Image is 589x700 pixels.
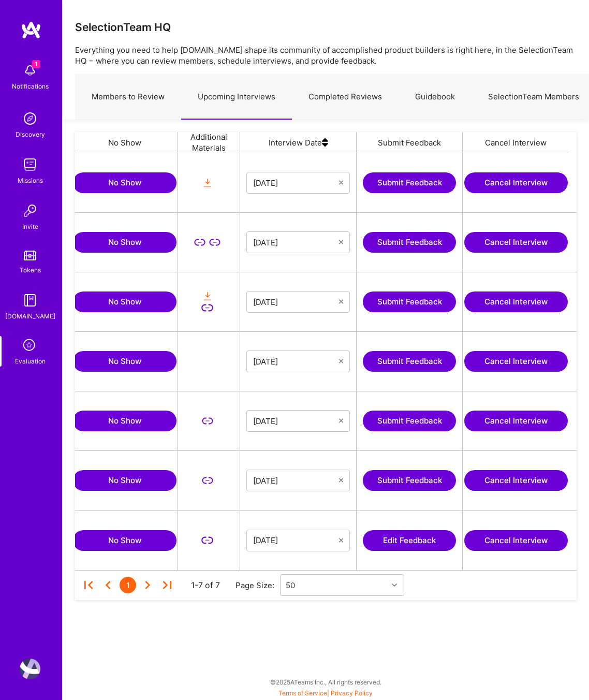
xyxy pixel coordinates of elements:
[73,172,176,193] button: No Show
[18,175,43,186] div: Missions
[253,475,339,486] input: Select Date...
[363,470,456,491] button: Submit Feedback
[178,132,240,153] div: Additional Materials
[20,659,40,679] img: User Avatar
[15,356,46,367] div: Evaluation
[72,132,178,153] div: No Show
[464,232,568,253] button: Cancel Interview
[357,132,463,153] div: Submit Feedback
[363,530,456,551] button: Edit Feedback
[12,81,49,92] div: Notifications
[75,21,171,34] h3: SelectionTeam HQ
[464,351,568,372] button: Cancel Interview
[463,132,569,153] div: Cancel Interview
[392,582,397,588] i: icon Chevron
[464,470,568,491] button: Cancel Interview
[73,351,176,372] button: No Show
[253,535,339,546] input: Select Date...
[278,689,327,697] a: Terms of Service
[20,60,40,81] img: bell
[201,290,213,302] i: icon OrangeDownload
[363,411,456,431] button: Submit Feedback
[191,580,220,591] div: 1-7 of 7
[464,291,568,312] button: Cancel Interview
[20,265,41,275] div: Tokens
[181,75,292,120] a: Upcoming Interviews
[286,580,295,591] div: 50
[253,237,339,247] input: Select Date...
[253,297,339,307] input: Select Date...
[17,659,43,679] a: User Avatar
[278,689,373,697] span: |
[253,416,339,426] input: Select Date...
[75,75,181,120] a: Members to Review
[20,200,40,221] img: Invite
[363,172,456,193] button: Submit Feedback
[32,60,40,68] span: 1
[73,291,176,312] button: No Show
[363,351,456,372] button: Submit Feedback
[22,221,38,232] div: Invite
[201,534,213,546] i: icon LinkSecondary
[253,178,339,188] input: Select Date...
[253,356,339,367] input: Select Date...
[235,580,280,591] div: Page Size:
[322,132,328,153] img: sort
[194,237,206,249] i: icon LinkSecondary
[201,415,213,427] i: icon LinkSecondary
[24,251,36,260] img: tokens
[399,75,472,120] a: Guidebook
[20,108,40,129] img: discovery
[5,311,55,322] div: [DOMAIN_NAME]
[464,530,568,551] button: Cancel Interview
[209,237,221,249] i: icon LinkSecondary
[201,475,213,487] i: icon LinkSecondary
[73,470,176,491] button: No Show
[292,75,399,120] a: Completed Reviews
[464,411,568,431] button: Cancel Interview
[120,577,136,593] div: 1
[62,669,589,695] div: © 2025 ATeams Inc., All rights reserved.
[363,232,456,253] button: Submit Feedback
[201,302,213,314] i: icon LinkSecondary
[20,336,40,356] i: icon SelectionTeam
[73,232,176,253] button: No Show
[363,291,456,312] button: Submit Feedback
[73,530,176,551] button: No Show
[21,21,41,39] img: logo
[73,411,176,431] button: No Show
[75,45,577,66] p: Everything you need to help [DOMAIN_NAME] shape its community of accomplished product builders is...
[240,132,357,153] div: Interview Date
[20,154,40,175] img: teamwork
[464,172,568,193] button: Cancel Interview
[16,129,45,140] div: Discovery
[201,177,213,189] i: icon OrangeDownload
[331,689,373,697] a: Privacy Policy
[20,290,40,311] img: guide book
